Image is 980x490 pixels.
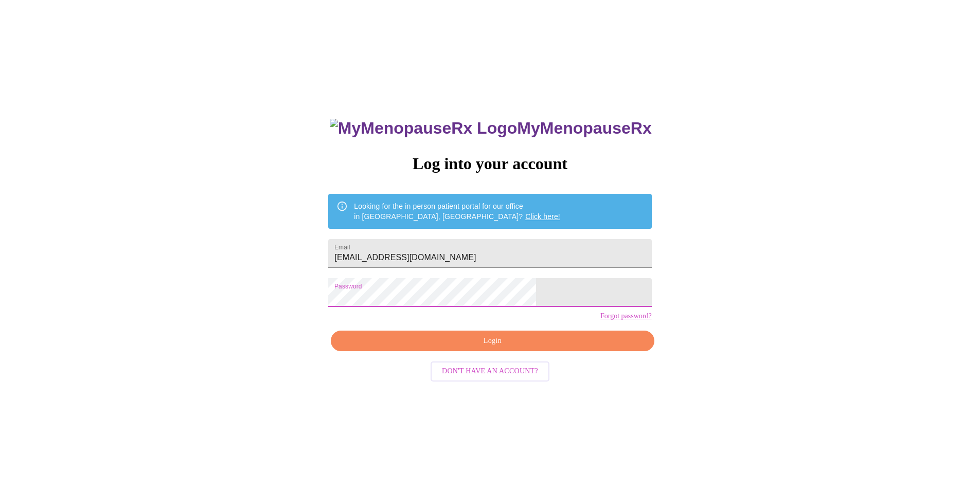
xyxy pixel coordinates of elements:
[328,154,651,173] h3: Log into your account
[428,366,552,375] a: Don't have an account?
[343,335,642,348] span: Login
[442,365,538,378] span: Don't have an account?
[600,312,652,320] a: Forgot password?
[330,119,652,138] h3: MyMenopauseRx
[354,197,560,226] div: Looking for the in person patient portal for our office in [GEOGRAPHIC_DATA], [GEOGRAPHIC_DATA]?
[525,212,560,221] a: Click here!
[431,361,549,382] button: Don't have an account?
[330,119,517,138] img: MyMenopauseRx Logo
[331,331,654,352] button: Login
